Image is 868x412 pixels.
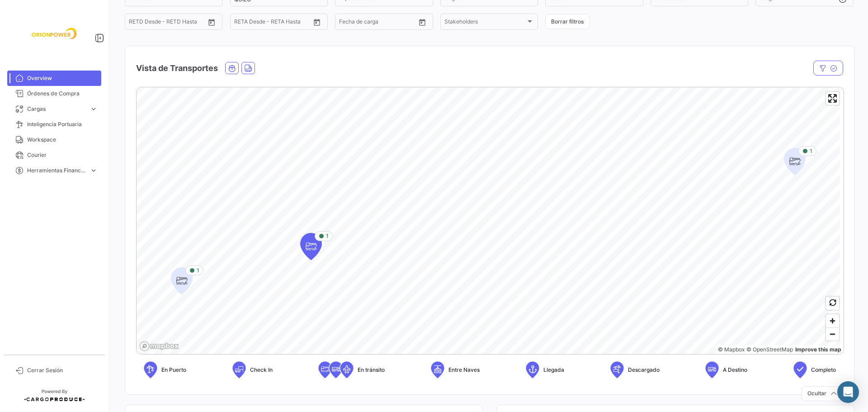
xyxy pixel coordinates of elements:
[90,105,98,113] span: expand_more
[545,14,590,29] button: Borrar filtros
[27,151,98,159] span: Courier
[7,71,101,86] a: Overview
[811,366,836,374] span: Completo
[137,87,840,355] canvas: Map
[27,74,98,82] span: Overview
[448,366,480,374] span: Entre Naves
[242,62,255,74] button: Land
[358,366,385,374] span: En tránsito
[837,381,859,403] div: Abrir Intercom Messenger
[7,117,101,132] a: Inteligencia Portuaria
[161,366,186,374] span: En Puerto
[136,62,218,75] h4: Vista de Transportes
[27,105,86,113] span: Cargas
[129,20,145,26] input: Desde
[234,20,250,26] input: Desde
[90,166,98,175] span: expand_more
[7,132,101,147] a: Workspace
[795,346,841,353] a: Map feedback
[543,366,564,374] span: Llegada
[746,346,793,353] a: OpenStreetMap
[27,120,98,128] span: Inteligencia Portuaria
[171,267,193,294] div: Map marker
[27,90,98,98] span: Órdenes de Compra
[257,20,293,26] input: Hasta
[444,20,526,26] span: Stakeholders
[300,233,322,260] div: Map marker
[27,136,98,144] span: Workspace
[802,386,843,401] button: Ocultar
[784,148,806,175] div: Map marker
[7,86,101,101] a: Órdenes de Compra
[723,366,747,374] span: A Destino
[197,266,199,275] span: 1
[226,62,238,74] button: Ocean
[205,15,218,29] button: Open calendar
[250,366,273,374] span: Check In
[7,147,101,163] a: Courier
[27,166,86,175] span: Herramientas Financieras
[151,20,188,26] input: Hasta
[810,147,812,155] span: 1
[326,232,329,240] span: 1
[415,15,429,29] button: Open calendar
[718,346,745,353] a: Mapbox
[826,314,839,327] button: Zoom in
[139,341,179,351] a: Mapbox logo
[628,366,660,374] span: Descargado
[27,366,98,374] span: Cerrar Sesión
[32,11,77,56] img: f26a05d0-2fea-4301-a0f6-b8409df5d1eb.jpeg
[310,15,324,29] button: Open calendar
[362,20,398,26] input: Hasta
[826,327,839,341] button: Zoom out
[339,20,355,26] input: Desde
[826,92,839,105] button: Enter fullscreen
